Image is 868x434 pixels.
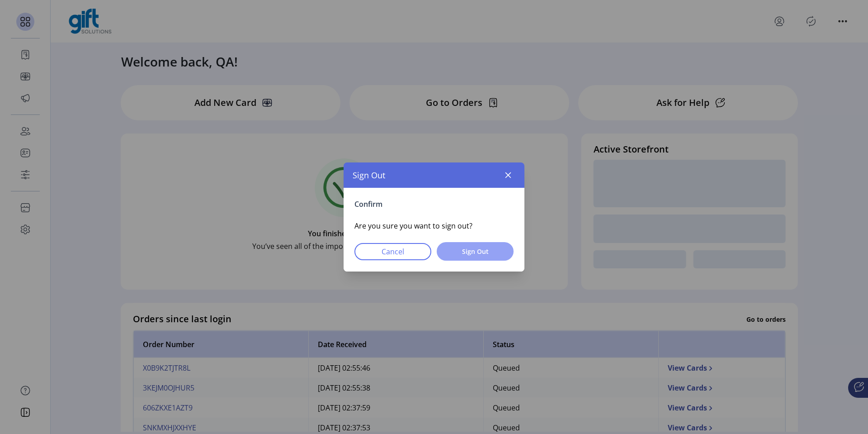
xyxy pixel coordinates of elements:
[448,247,502,256] span: Sign Out
[353,169,385,181] span: Sign Out
[354,199,514,210] p: Confirm
[437,242,514,261] button: Sign Out
[354,220,514,231] p: Are you sure you want to sign out?
[354,243,431,260] button: Cancel
[366,246,420,257] span: Cancel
